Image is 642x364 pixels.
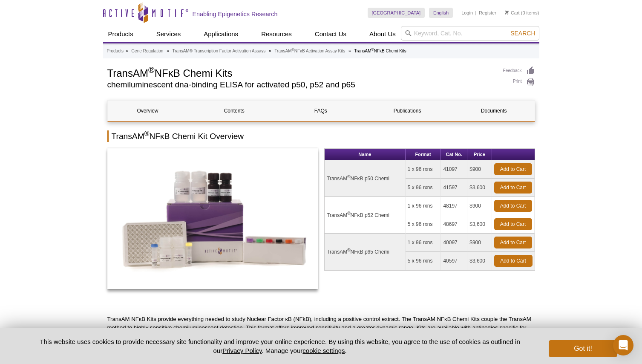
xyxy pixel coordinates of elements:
[107,315,535,349] p: TransAM NFκB Kits provide everything needed to study Nuclear Factor κB (NFkB), including a positi...
[126,49,128,53] li: »
[371,47,374,52] sup: ®
[222,347,262,354] a: Privacy Policy
[347,248,350,252] sup: ®
[494,163,532,175] a: Add to Cart
[494,182,532,194] a: Add to Cart
[441,160,467,179] td: 41097
[325,234,406,270] td: TransAM NFκB p65 Chemi
[325,197,406,234] td: TransAM NFκB p52 Chemi
[194,101,274,121] a: Contents
[441,179,467,197] td: 41597
[348,49,351,53] li: »
[494,200,532,212] a: Add to Cart
[441,215,467,234] td: 48697
[131,47,163,55] a: Gene Regulation
[107,148,318,289] img: TransAM® NFκB Chemi Kits
[173,47,266,55] a: TransAM® Transcription Factor Activation Assays
[441,252,467,270] td: 40597
[467,197,492,215] td: $900
[441,197,467,215] td: 48197
[269,49,271,53] li: »
[467,252,492,270] td: $3,600
[467,179,492,197] td: $3,600
[107,47,124,55] a: Products
[494,218,532,230] a: Add to Cart
[401,26,539,40] input: Keyword, Cat. No.
[406,160,441,179] td: 1 x 96 rxns
[274,47,345,55] a: TransAM®NFκB Activation Assay Kits
[281,101,361,121] a: FAQs
[508,29,538,37] button: Search
[364,26,401,42] a: About Us
[256,26,297,42] a: Resources
[103,26,138,42] a: Products
[167,49,169,53] li: »
[479,10,496,16] a: Register
[467,234,492,252] td: $900
[510,30,535,37] span: Search
[494,255,533,267] a: Add to Cart
[107,130,535,142] h2: TransAM NFκB Chemi Kit Overview
[406,179,441,197] td: 5 x 96 rxns
[108,101,188,121] a: Overview
[475,8,477,18] li: |
[310,26,351,42] a: Contact Us
[549,340,617,357] button: Got it!
[406,215,441,234] td: 5 x 96 rxns
[461,10,473,16] a: Login
[505,10,520,16] a: Cart
[406,234,441,252] td: 1 x 96 rxns
[347,174,350,179] sup: ®
[613,335,633,355] div: Open Intercom Messenger
[25,337,535,355] p: This website uses cookies to provide necessary site functionality and improve your online experie...
[505,10,509,14] img: Your Cart
[292,47,294,52] sup: ®
[441,149,467,160] th: Cat No.
[406,197,441,215] td: 1 x 96 rxns
[325,149,406,160] th: Name
[107,66,495,79] h1: TransAM NFκB Chemi Kits
[354,49,406,53] li: TransAM NFκB Chemi Kits
[467,215,492,234] td: $3,600
[151,26,186,42] a: Services
[325,160,406,197] td: TransAM NFκB p50 Chemi
[429,8,453,18] a: English
[199,26,243,42] a: Applications
[454,101,534,121] a: Documents
[193,10,278,18] h2: Enabling Epigenetics Research
[107,148,318,292] a: TransAM® NFκB Chemi Kits
[302,347,345,354] button: cookie settings
[368,8,425,18] a: [GEOGRAPHIC_DATA]
[503,78,535,87] a: Print
[367,101,447,121] a: Publications
[494,237,532,248] a: Add to Cart
[107,81,495,89] h2: chemiluminescent dna-binding ELISA for activated p50, p52 and p65
[505,8,539,18] li: (0 items)
[144,130,150,137] sup: ®
[406,252,441,270] td: 5 x 96 rxns
[467,160,492,179] td: $900
[148,65,155,75] sup: ®
[347,211,350,216] sup: ®
[406,149,441,160] th: Format
[441,234,467,252] td: 40097
[467,149,492,160] th: Price
[503,66,535,75] a: Feedback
